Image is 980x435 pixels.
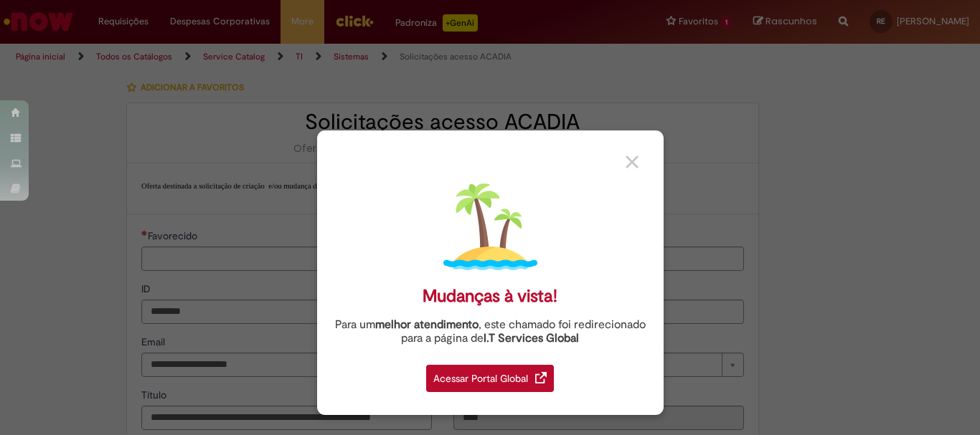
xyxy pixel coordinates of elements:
[426,357,554,392] a: Acessar Portal Global
[375,317,479,332] strong: melhor atendimento
[535,372,547,383] img: redirect_link.png
[426,365,554,392] div: Acessar Portal Global
[484,323,579,345] a: I.T Services Global
[328,318,653,345] div: Para um , este chamado foi redirecionado para a página de
[626,156,639,168] img: close_button_grey.png
[423,286,557,307] div: Mudanças à vista!
[443,180,537,274] img: island.png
